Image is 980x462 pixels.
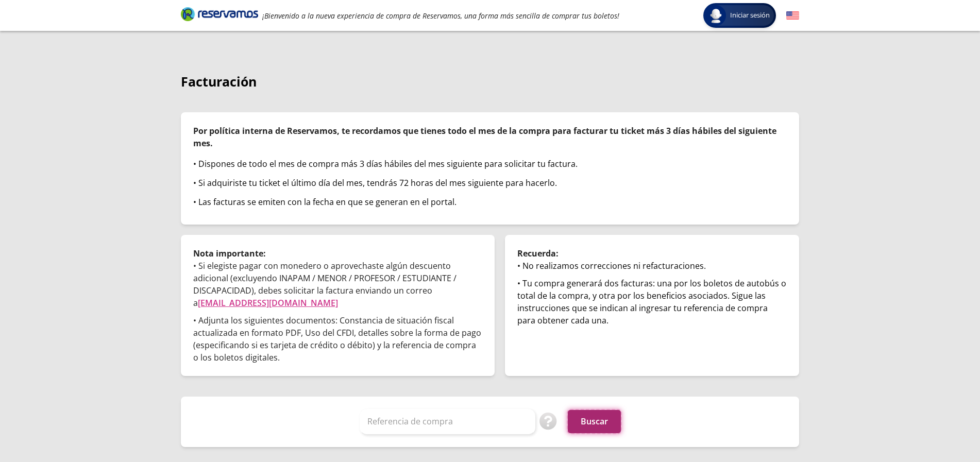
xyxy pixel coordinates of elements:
p: • Si elegiste pagar con monedero o aprovechaste algún descuento adicional (excluyendo INAPAM / ME... [193,260,482,309]
p: Nota importante: [193,247,482,260]
a: Brand Logo [181,6,258,25]
i: Brand Logo [181,6,258,22]
button: English [786,9,799,22]
span: Iniciar sesión [726,10,774,21]
div: • Las facturas se emiten con la fecha en que se generan en el portal. [193,196,787,208]
button: Buscar [568,410,621,433]
div: • Si adquiriste tu ticket el último día del mes, tendrás 72 horas del mes siguiente para hacerlo. [193,177,787,189]
em: ¡Bienvenido a la nueva experiencia de compra de Reservamos, una forma más sencilla de comprar tus... [262,11,619,21]
div: • Dispones de todo el mes de compra más 3 días hábiles del mes siguiente para solicitar tu factura. [193,158,787,170]
p: Por política interna de Reservamos, te recordamos que tienes todo el mes de la compra para factur... [193,125,787,149]
p: Facturación [181,72,799,92]
p: Recuerda: [517,247,787,260]
a: [EMAIL_ADDRESS][DOMAIN_NAME] [198,297,338,309]
div: • Tu compra generará dos facturas: una por los boletos de autobús o total de la compra, y otra po... [517,277,787,327]
div: • No realizamos correcciones ni refacturaciones. [517,260,787,272]
p: • Adjunta los siguientes documentos: Constancia de situación fiscal actualizada en formato PDF, U... [193,314,482,364]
